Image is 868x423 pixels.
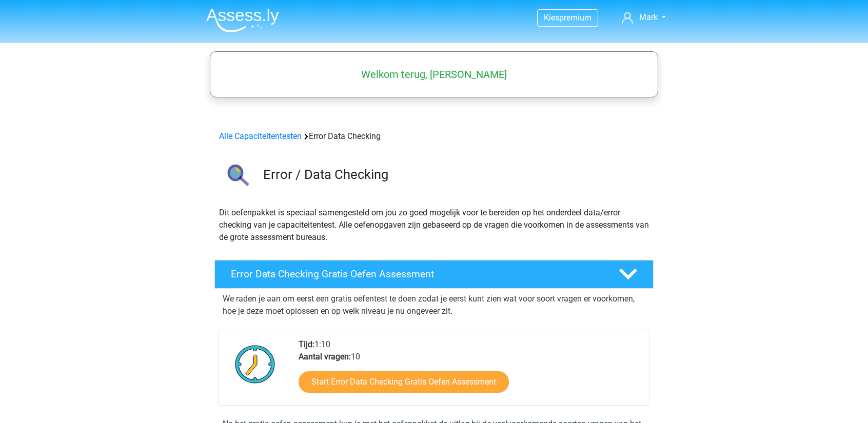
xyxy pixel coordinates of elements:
[299,371,509,393] a: Start Error Data Checking Gratis Oefen Assessment
[538,11,598,25] a: Kiespremium
[215,155,259,198] img: error data checking
[291,338,648,405] div: 1:10 10
[215,130,653,143] div: Error Data Checking
[215,68,653,80] h5: Welkom terug, [PERSON_NAME]
[639,12,658,22] span: Mark
[299,352,351,361] b: Aantal vragen:
[559,13,591,23] span: premium
[229,338,281,390] img: Klok
[544,13,559,23] span: Kies
[219,131,302,141] a: Alle Capaciteitentesten
[206,8,279,32] img: Assessly
[299,339,314,349] b: Tijd:
[210,260,658,289] a: Error Data Checking Gratis Oefen Assessment
[263,167,645,183] h3: Error / Data Checking
[618,11,670,24] a: Mark
[219,207,649,244] p: Dit oefenpakket is speciaal samengesteld om jou zo goed mogelijk voor te bereiden op het onderdee...
[231,268,602,280] h4: Error Data Checking Gratis Oefen Assessment
[223,293,645,317] p: We raden je aan om eerst een gratis oefentest te doen zodat je eerst kunt zien wat voor soort vra...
